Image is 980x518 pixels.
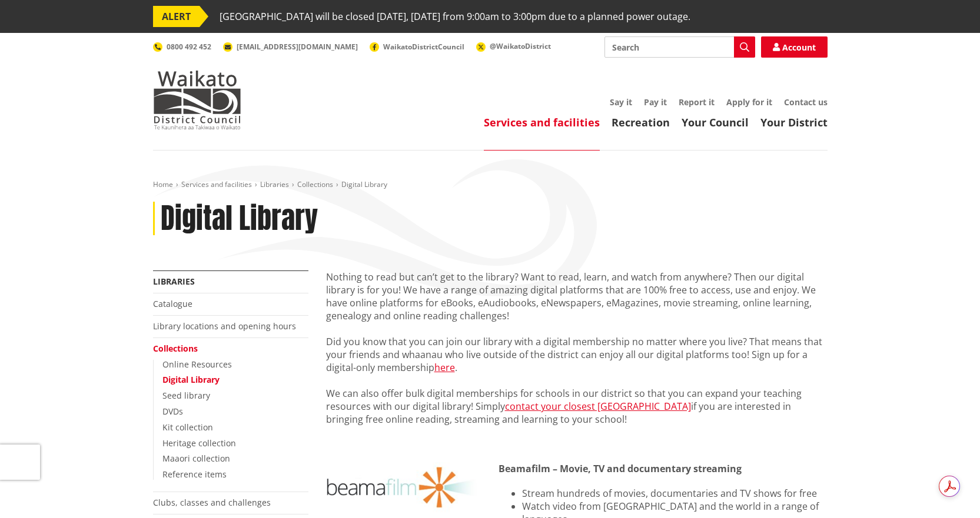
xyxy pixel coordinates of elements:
[383,42,464,52] span: WaikatoDistrictCouncil
[490,41,551,51] span: @WaikatoDistrict
[153,71,241,129] img: Waikato District Council - Te Kaunihera aa Takiwaa o Waikato
[326,270,828,322] p: Nothing to read but can’t get to the library? Want to read, learn, and watch from anywhere? Then ...
[326,335,828,374] p: Did you know that you can join our library with a digital membership no matter where you live? Th...
[761,36,828,58] a: Account
[153,179,173,189] a: Home
[162,374,220,385] a: Digital Library
[476,41,551,51] a: @WaikatoDistrict
[682,115,749,129] a: Your Council
[153,343,198,354] a: Collections
[644,96,667,108] a: Pay it
[326,462,481,513] img: beamafilm
[162,437,236,449] a: Heritage collection
[499,462,742,475] strong: Beamafilm – Movie, TV and documentary streaming
[153,320,296,332] a: Library locations and opening hours
[505,400,691,413] a: contact your closest [GEOGRAPHIC_DATA]
[604,36,755,58] input: Search input
[153,180,828,190] nav: breadcrumb
[726,96,772,108] a: Apply for it
[153,276,195,287] a: Libraries
[223,42,358,52] a: [EMAIL_ADDRESS][DOMAIN_NAME]
[434,361,455,374] a: here
[522,487,827,500] li: Stream hundreds of movies, documentaries and TV shows for free
[612,115,670,129] a: Recreation
[181,179,252,189] a: Services and facilities
[370,42,464,52] a: WaikatoDistrictCouncil
[162,390,210,401] a: Seed library
[260,179,289,189] a: Libraries
[610,96,632,108] a: Say it
[162,422,213,433] a: Kit collection
[341,179,387,189] span: Digital Library
[162,359,232,370] a: Online Resources
[162,406,183,417] a: DVDs
[153,497,271,508] a: Clubs, classes and challenges
[153,42,211,52] a: 0800 492 452
[161,202,318,236] h1: Digital Library
[162,469,227,480] a: Reference items
[760,115,828,129] a: Your District
[162,453,230,464] a: Maaori collection
[784,96,828,108] a: Contact us
[237,42,358,52] span: [EMAIL_ADDRESS][DOMAIN_NAME]
[153,298,192,309] a: Catalogue
[484,115,600,129] a: Services and facilities
[153,6,200,27] span: ALERT
[167,42,211,52] span: 0800 492 452
[679,96,715,108] a: Report it
[297,179,333,189] a: Collections
[926,469,968,511] iframe: Messenger Launcher
[326,387,828,426] p: We can also offer bulk digital memberships for schools in our district so that you can expand you...
[220,6,690,27] span: [GEOGRAPHIC_DATA] will be closed [DATE], [DATE] from 9:00am to 3:00pm due to a planned power outage.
